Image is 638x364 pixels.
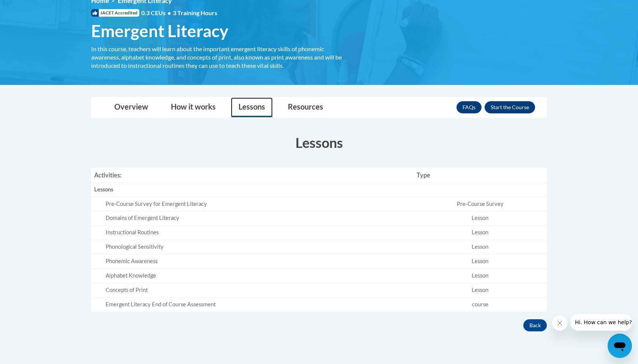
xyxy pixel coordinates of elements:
[552,315,567,331] iframe: Close message
[414,240,547,254] td: Lesson
[94,186,411,194] div: Lessons
[91,168,414,183] th: Activities:
[173,9,217,16] span: 3 Training Hours
[163,97,223,118] a: How it works
[231,97,273,118] a: Lessons
[106,200,411,208] div: Pre-Course Survey for Emergent Literacy
[414,298,547,312] td: course
[106,286,411,294] div: Concepts of Print
[485,101,535,113] button: Enroll
[106,243,411,251] div: Phonological Sensitivity
[141,9,217,17] span: 0.3 CEUs
[414,226,547,240] td: Lesson
[414,254,547,269] td: Lesson
[608,334,632,358] iframe: Button to launch messaging window
[456,101,482,113] a: FAQs
[280,97,331,118] a: Resources
[523,319,547,331] button: Back
[570,314,632,331] iframe: Message from company
[414,283,547,298] td: Lesson
[91,45,353,70] div: In this course, teachers will learn about the important emergent literacy skills of phonemic awar...
[91,9,139,17] span: IACET Accredited
[91,133,547,152] h3: Lessons
[106,272,411,280] div: Alphabet Knowledge
[414,211,547,226] td: Lesson
[414,269,547,283] td: Lesson
[107,97,156,118] a: Overview
[106,214,411,222] div: Domains of Emergent Literacy
[106,301,411,309] div: Emergent Literacy End of Course Assessment
[167,9,171,16] span: •
[414,168,547,183] th: Type
[106,229,411,237] div: Instructional Routines
[414,197,547,211] td: Pre-Course Survey
[91,21,228,41] span: Emergent Literacy
[106,257,411,265] div: Phonemic Awareness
